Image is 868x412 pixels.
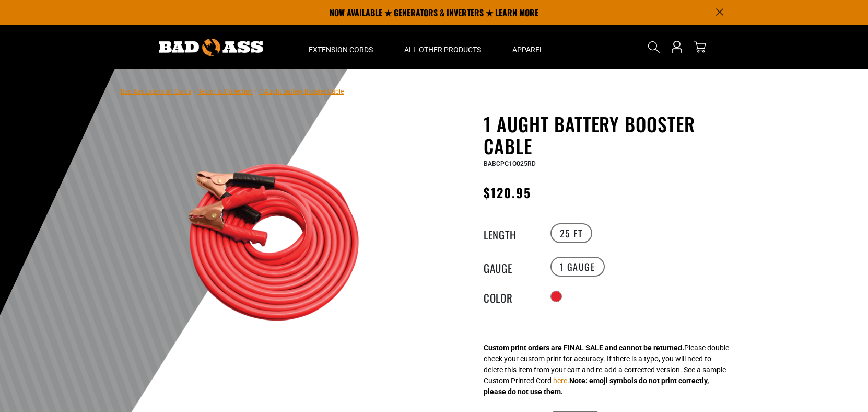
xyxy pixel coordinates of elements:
[484,183,532,202] span: $120.95
[484,344,684,352] strong: Custom print orders are FINAL SALE and cannot be returned.
[550,223,592,243] label: 25 FT
[484,226,536,240] legend: Length
[550,257,605,277] label: 1 Gauge
[484,160,536,167] span: BABCPG1O025RD
[259,88,344,95] span: 1 Aught Battery Booster Cable
[389,25,497,69] summary: All Other Products
[646,39,662,55] summary: Search
[404,45,481,54] span: All Other Products
[497,25,559,69] summary: Apparel
[293,25,389,69] summary: Extension Cords
[193,88,195,95] span: ›
[484,290,536,303] legend: Color
[159,39,263,56] img: Bad Ass Extension Cords
[484,260,536,273] legend: Gauge
[151,115,404,368] img: red
[121,88,191,95] a: Bad Ass Extension Cords
[255,88,257,95] span: ›
[484,113,740,157] h1: 1 Aught Battery Booster Cable
[484,376,709,396] strong: Note: emoji symbols do not print correctly, please do not use them.
[309,45,373,54] span: Extension Cords
[553,375,567,386] button: here
[512,45,544,54] span: Apparel
[197,88,253,95] a: Return to Collection
[484,342,729,397] div: Please double check your custom print for accuracy. If there is a typo, you will need to delete t...
[121,85,344,97] nav: breadcrumbs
